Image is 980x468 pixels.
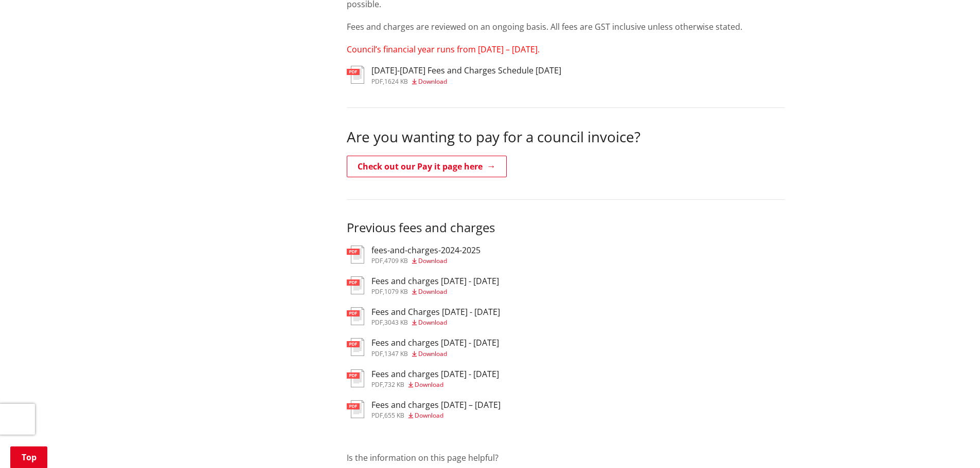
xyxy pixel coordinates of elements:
[371,400,501,410] h3: Fees and charges [DATE] – [DATE]
[371,380,383,389] span: pdf
[371,287,383,296] span: pdf
[347,44,540,55] span: Council’s financial year runs from [DATE] – [DATE].
[371,349,383,358] span: pdf
[371,79,561,85] div: ,
[347,307,500,326] a: Fees and Charges [DATE] - [DATE] pdf,3043 KB Download
[347,66,364,84] img: document-pdf.svg
[371,351,499,357] div: ,
[933,425,970,462] iframe: Messenger Launcher
[384,380,404,389] span: 732 KB
[384,318,408,327] span: 3043 KB
[371,276,499,286] h3: Fees and charges [DATE] - [DATE]
[415,411,443,420] span: Download
[347,307,364,325] img: document-pdf.svg
[347,338,364,356] img: document-pdf.svg
[10,446,47,468] a: Top
[418,318,447,327] span: Download
[418,256,447,265] span: Download
[371,66,561,76] h3: [DATE]-[DATE] Fees and Charges Schedule [DATE]
[384,349,408,358] span: 1347 KB
[347,400,364,418] img: document-pdf.svg
[371,246,480,255] h3: fees-and-charges-2024-2025
[371,320,500,326] div: ,
[371,318,383,327] span: pdf
[347,21,785,33] p: Fees and charges are reviewed on an ongoing basis. All fees are GST inclusive unless otherwise st...
[371,77,383,86] span: pdf
[418,77,447,86] span: Download
[418,349,447,358] span: Download
[347,246,480,264] a: fees-and-charges-2024-2025 pdf,4709 KB Download
[371,256,383,265] span: pdf
[371,289,499,295] div: ,
[347,246,364,264] img: document-pdf.svg
[415,380,443,389] span: Download
[347,66,561,84] a: [DATE]-[DATE] Fees and Charges Schedule [DATE] pdf,1624 KB Download
[371,307,500,317] h3: Fees and Charges [DATE] - [DATE]
[347,276,499,295] a: Fees and charges [DATE] - [DATE] pdf,1079 KB Download
[347,127,640,146] span: Are you wanting to pay for a council invoice?
[371,258,480,264] div: ,
[347,338,499,357] a: Fees and charges [DATE] - [DATE] pdf,1347 KB Download
[371,382,499,388] div: ,
[347,452,785,464] p: Is the information on this page helpful?
[371,338,499,348] h3: Fees and charges [DATE] - [DATE]
[384,411,404,420] span: 655 KB
[347,276,364,294] img: document-pdf.svg
[347,369,364,387] img: document-pdf.svg
[384,256,408,265] span: 4709 KB
[418,287,447,296] span: Download
[384,287,408,296] span: 1079 KB
[371,369,499,379] h3: Fees and charges [DATE] - [DATE]
[347,400,501,419] a: Fees and charges [DATE] – [DATE] pdf,655 KB Download
[371,411,383,420] span: pdf
[347,220,785,235] h3: Previous fees and charges
[347,156,507,177] a: Check out our Pay it page here
[371,413,501,419] div: ,
[384,77,408,86] span: 1624 KB
[347,369,499,388] a: Fees and charges [DATE] - [DATE] pdf,732 KB Download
